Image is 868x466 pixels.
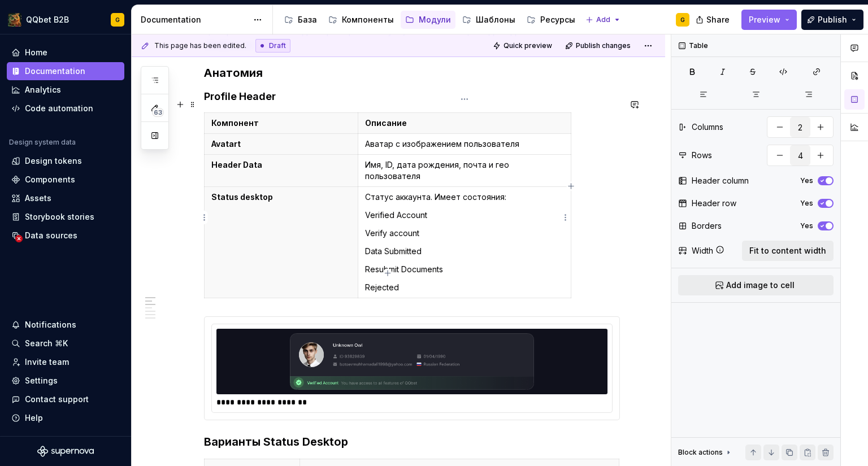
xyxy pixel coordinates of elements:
[25,84,61,95] div: Analytics
[7,208,124,226] a: Storybook stories
[692,150,712,161] div: Rows
[692,245,713,256] div: Width
[726,280,795,291] span: Add image to cell
[678,275,834,295] button: Add image to cell
[419,14,451,25] div: Модули
[749,245,826,256] span: Fit to content width
[9,138,76,147] div: Design system data
[2,7,129,32] button: QQbet B2BG
[7,409,124,427] button: Help
[458,11,520,29] a: Шаблоны
[365,159,564,182] p: Имя, ID, дата рождения, почта и гео пользователя
[141,14,248,25] div: Documentation
[365,282,564,293] p: Rejected
[741,10,797,30] button: Preview
[365,264,564,275] p: Resubmit Documents
[678,448,723,457] div: Block actions
[596,15,610,24] span: Add
[25,66,85,77] div: Documentation
[540,14,575,25] div: Ресурсы
[522,11,580,29] a: Ресурсы
[365,228,564,239] p: Verify account
[7,152,124,170] a: Design tokens
[25,412,43,424] div: Help
[818,14,847,25] span: Publish
[280,8,580,31] div: Page tree
[25,375,58,386] div: Settings
[678,445,733,460] div: Block actions
[7,390,124,408] button: Contact support
[211,191,351,203] p: Status desktop
[25,338,68,349] div: Search ⌘K
[25,211,94,223] div: Storybook stories
[7,316,124,334] button: Notifications
[576,41,631,50] span: Publish changes
[7,372,124,390] a: Settings
[690,10,737,30] button: Share
[582,12,624,28] button: Add
[365,210,564,221] p: Verified Account
[7,334,124,352] button: Search ⌘K
[211,138,351,150] p: Avatart
[152,108,164,117] span: 63
[298,14,317,25] div: База
[8,13,21,27] img: 491028fe-7948-47f3-9fb2-82dab60b8b20.png
[25,356,69,368] div: Invite team
[365,191,564,203] p: Статус аккаунта. Имеет состояния:
[7,353,124,371] a: Invite team
[25,193,51,204] div: Assets
[211,117,351,129] p: Компонент
[25,103,93,114] div: Code automation
[401,11,455,29] a: Модули
[25,174,75,185] div: Components
[25,47,47,58] div: Home
[365,117,564,129] p: Описание
[801,10,863,30] button: Publish
[154,41,246,50] span: This page has been edited.
[742,241,834,261] button: Fit to content width
[749,14,780,25] span: Preview
[476,14,515,25] div: Шаблоны
[692,198,736,209] div: Header row
[324,11,398,29] a: Компоненты
[115,15,120,24] div: G
[680,15,685,24] div: G
[365,138,564,150] p: Аватар с изображением пользователя
[37,446,94,457] svg: Supernova Logo
[7,171,124,189] a: Components
[365,246,564,257] p: Data Submitted
[504,41,552,50] span: Quick preview
[25,230,77,241] div: Data sources
[7,227,124,245] a: Data sources
[204,90,620,103] h4: Profile Header
[25,394,89,405] div: Contact support
[204,65,620,81] h3: Анатомия
[706,14,730,25] span: Share
[25,319,76,330] div: Notifications
[211,159,351,171] p: Header Data
[800,176,813,185] label: Yes
[800,199,813,208] label: Yes
[7,81,124,99] a: Analytics
[7,43,124,62] a: Home
[800,221,813,230] label: Yes
[342,14,394,25] div: Компоненты
[692,175,749,186] div: Header column
[562,38,636,54] button: Publish changes
[692,121,723,133] div: Columns
[692,220,722,232] div: Borders
[7,189,124,207] a: Assets
[7,62,124,80] a: Documentation
[489,38,557,54] button: Quick preview
[7,99,124,117] a: Code automation
[204,434,620,450] h3: Варианты Status Desktop
[269,41,286,50] span: Draft
[280,11,322,29] a: База
[25,155,82,167] div: Design tokens
[26,14,69,25] div: QQbet B2B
